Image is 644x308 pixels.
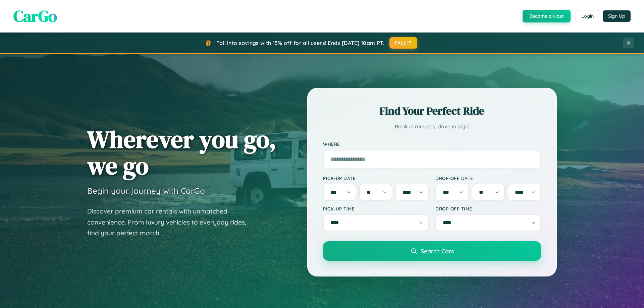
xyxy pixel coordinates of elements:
button: FALL15 [389,37,418,49]
h2: Find Your Perfect Ride [323,104,541,118]
button: Login [576,10,599,22]
label: Drop-off Time [435,206,541,211]
span: Fall into savings with 15% off for all users! Ends [DATE] 10am PT. [216,40,384,46]
span: Search Cars [421,247,454,255]
button: Become a Host [523,10,571,22]
p: Discover premium car rentals with unmatched convenience. From luxury vehicles to everyday rides, ... [87,206,255,239]
label: Pick-up Time [323,206,429,211]
label: Pick-up Date [323,175,429,181]
button: Sign Up [603,10,631,22]
p: Book in minutes, drive in style [323,122,541,131]
h1: Wherever you go, we go [87,126,276,179]
label: Drop-off Date [435,175,541,181]
button: Search Cars [323,241,541,261]
span: CarGo [13,5,57,27]
label: Where [323,141,541,147]
h3: Begin your journey with CarGo [87,186,205,196]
